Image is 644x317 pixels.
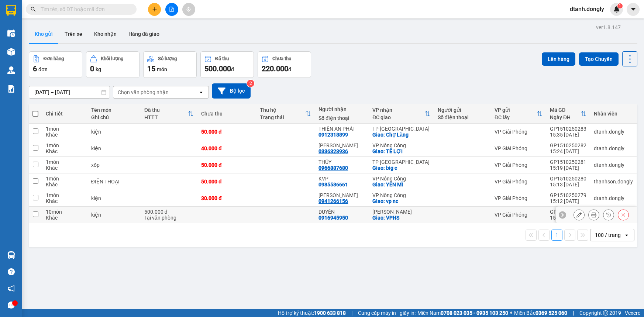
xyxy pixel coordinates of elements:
button: plus [148,3,161,16]
div: Đã thu [215,56,229,61]
input: Select a date range. [29,86,110,98]
div: Ghi chú [91,114,137,120]
div: Thu hộ [260,107,305,113]
div: Khác [46,165,84,171]
span: 15 [147,64,155,73]
div: 1 món [46,159,84,165]
div: Số điện thoại [438,114,487,120]
div: VP Giải Phóng [495,162,543,168]
div: 30.000 đ [201,195,252,201]
span: món [157,66,167,72]
div: 100 / trang [595,231,621,239]
span: 6 [33,64,37,73]
button: Khối lượng0kg [86,51,140,78]
div: VP Giải Phóng [495,129,543,135]
div: THÚY [318,159,365,165]
div: ĐIỆN THOẠI [91,179,137,185]
button: 1 [551,230,562,241]
th: Toggle SortBy [141,104,197,124]
span: search [31,7,36,12]
button: Đã thu500.000đ [200,51,254,78]
div: Khác [46,198,84,204]
div: THIÊN AN PHÁT [318,126,365,132]
div: TP [GEOGRAPHIC_DATA] [372,126,430,132]
div: 0336328936 [318,148,348,154]
span: dtanh.dongly [564,4,610,14]
div: VÂN HÀN [318,142,365,148]
div: kiện [91,212,137,218]
div: 0966887680 [318,165,348,171]
div: Giao: YÊN MĨ [372,182,430,187]
svg: open [198,89,204,95]
button: aim [182,3,195,16]
div: ĐC giao [372,114,424,120]
span: ⚪️ [510,311,512,314]
button: Kho gửi [29,25,59,43]
div: Khác [46,182,84,187]
div: 500.000 đ [144,209,194,215]
div: Người nhận [318,106,365,112]
button: Tạo Chuyến [579,52,619,66]
div: VP Giải Phóng [495,145,543,151]
div: GP1510250279 [550,192,586,198]
div: Đã thu [144,107,188,113]
div: Khác [46,148,84,154]
strong: 0369 525 060 [535,310,567,316]
img: solution-icon [7,85,15,93]
button: Bộ lọc [212,83,251,99]
button: Đơn hàng6đơn [29,51,82,78]
span: aim [186,7,191,12]
div: Ngày ĐH [550,114,581,120]
button: file-add [165,3,178,16]
div: Giao: TẾ LỢI [372,148,430,154]
strong: 1900 633 818 [314,310,346,316]
div: TP [GEOGRAPHIC_DATA] [372,159,430,165]
div: Đơn hàng [44,56,64,61]
button: Hàng đã giao [123,25,165,43]
div: nguyễn thọ [318,192,365,198]
div: Số lượng [158,56,177,61]
span: đ [231,66,234,72]
div: dtanh.dongly [594,145,633,151]
span: plus [152,7,157,12]
div: VP Nông Cống [372,192,430,198]
div: Tên món [91,107,137,113]
span: | [351,309,352,317]
div: ver 1.8.147 [596,23,621,31]
button: caret-down [627,3,640,16]
sup: 2 [247,80,254,87]
div: DUYÊN [318,209,365,215]
div: KVP [318,176,365,182]
div: 1 món [46,192,84,198]
div: 50.000 đ [201,179,252,185]
div: dtanh.dongly [594,162,633,168]
span: Miền Nam [417,309,508,317]
div: GP1510250281 [550,159,586,165]
span: Miền Bắc [514,309,567,317]
span: 1 [619,3,621,8]
span: đơn [38,66,48,72]
div: 15:24 [DATE] [550,148,586,154]
div: 40.000 đ [201,145,252,151]
div: VP Nông Cống [372,176,430,182]
div: VP Giải Phóng [495,179,543,185]
div: VP Nông Cống [372,142,430,148]
div: ĐC lấy [495,114,537,120]
span: caret-down [630,6,637,13]
div: Khối lượng [101,56,123,61]
div: Khác [46,132,84,138]
div: 15:12 [DATE] [550,198,586,204]
div: Số điện thoại [318,115,365,121]
th: Toggle SortBy [491,104,546,124]
div: 15:19 [DATE] [550,165,586,171]
div: Giao: VPHS [372,215,430,221]
div: Chọn văn phòng nhận [118,89,169,96]
span: kg [96,66,101,72]
button: Kho nhận [88,25,123,43]
th: Toggle SortBy [256,104,315,124]
div: Chi tiết [46,111,84,117]
div: 15:07 [DATE] [550,215,586,221]
div: VP Giải Phóng [495,212,543,218]
span: 0 [90,64,94,73]
button: Số lượng15món [143,51,197,78]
